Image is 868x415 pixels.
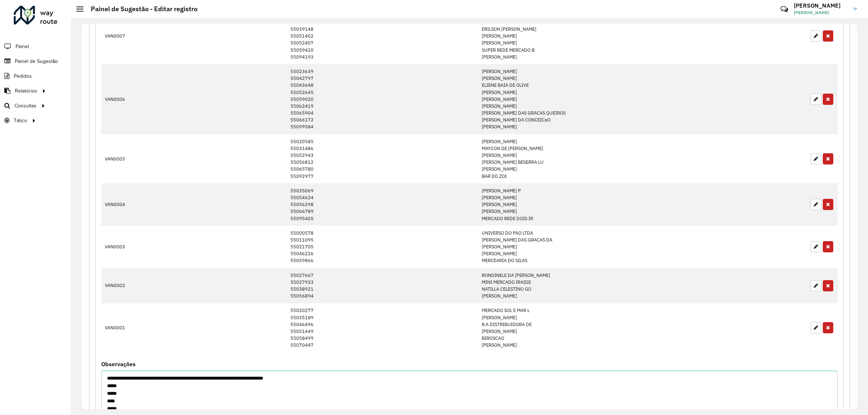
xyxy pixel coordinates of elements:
[15,57,58,65] span: Painel de Sugestão
[14,72,32,80] span: Pedidos
[101,268,175,303] td: VAN0002
[286,134,478,183] td: 55020585 55031486 55052943 55056812 55065780 55092977
[286,183,478,226] td: 55035069 55054624 55056298 55066789 55095405
[101,360,136,368] label: Observações
[14,102,37,110] span: Consultas
[478,226,722,268] td: UNIVERSO DO PAO LTDA [PERSON_NAME] DAS GRACAS DA [PERSON_NAME] [PERSON_NAME] MERCEARIA DO SILAS
[286,303,478,352] td: 55020277 55035189 55046496 55051449 55058499 55070447
[101,8,175,64] td: VAN0007
[101,64,175,134] td: VAN0006
[794,2,848,9] h3: [PERSON_NAME]
[16,43,29,50] span: Painel
[794,9,848,16] span: [PERSON_NAME]
[478,268,722,303] td: RONDINELE DA [PERSON_NAME] MINI MERCADO IRAIDE NATILLA CELESTINO GO [PERSON_NAME]
[776,1,792,17] a: Contato Rápido
[101,226,175,268] td: VAN0003
[84,5,197,13] h2: Painel de Sugestão - Editar registro
[15,87,37,95] span: Relatórios
[286,64,478,134] td: 55023639 55042797 55043648 55052645 55059020 55062419 55065904 55066172 55099584
[286,268,478,303] td: 55027667 55027933 55038921 55056894
[14,117,27,124] span: Tático
[101,134,175,183] td: VAN0005
[478,64,722,134] td: [PERSON_NAME] [PERSON_NAME] ELIENE BAIA DE OLIVE [PERSON_NAME] [PERSON_NAME] [PERSON_NAME] [PERSO...
[478,134,722,183] td: [PERSON_NAME] MAYCON DE [PERSON_NAME] [PERSON_NAME] [PERSON_NAME] BESERRA LU [PERSON_NAME] BAR DO...
[478,303,722,352] td: MERCADO SOL E MAR L [PERSON_NAME] R.A DISTRIBUIDORA DE [PERSON_NAME] BIROSCAO [PERSON_NAME]
[101,303,175,352] td: VAN0001
[478,8,722,64] td: [PERSON_NAME] DA COST R3 CONVENIENCIA ERILSON [PERSON_NAME] [PERSON_NAME] [PERSON_NAME] SUPER RED...
[101,183,175,226] td: VAN0004
[286,226,478,268] td: 55000578 55011095 55021705 55046226 55059866
[286,8,478,64] td: 55020319 55036679 55039148 55051402 55052407 55059420 55094193
[478,183,722,226] td: [PERSON_NAME] P [PERSON_NAME] [PERSON_NAME] [PERSON_NAME] MERCADO REDE DOIS IR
